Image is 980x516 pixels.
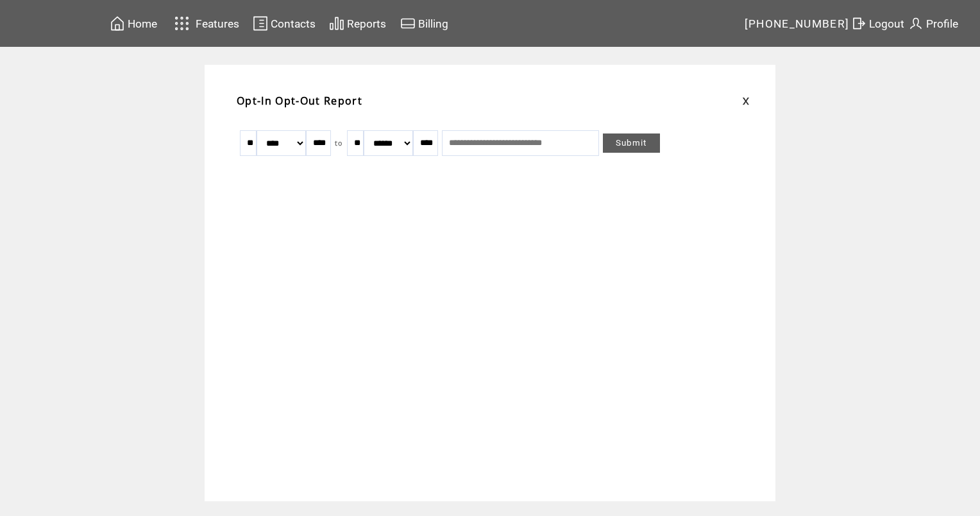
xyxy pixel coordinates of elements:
[253,15,268,31] img: contacts.svg
[745,17,850,30] span: [PHONE_NUMBER]
[108,13,159,33] a: Home
[908,15,924,31] img: profile.svg
[335,139,343,148] span: to
[271,17,316,30] span: Contacts
[169,11,241,36] a: Features
[851,15,866,31] img: exit.svg
[327,13,388,33] a: Reports
[869,17,904,30] span: Logout
[171,13,193,34] img: features.svg
[251,13,317,33] a: Contacts
[400,15,416,31] img: creidtcard.svg
[418,17,448,30] span: Billing
[110,15,125,31] img: home.svg
[849,13,906,33] a: Logout
[926,17,958,30] span: Profile
[196,17,239,30] span: Features
[347,17,386,30] span: Reports
[603,133,660,153] a: Submit
[329,15,344,31] img: chart.svg
[128,17,157,30] span: Home
[237,94,362,108] span: Opt-In Opt-Out Report
[398,13,450,33] a: Billing
[906,13,960,33] a: Profile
